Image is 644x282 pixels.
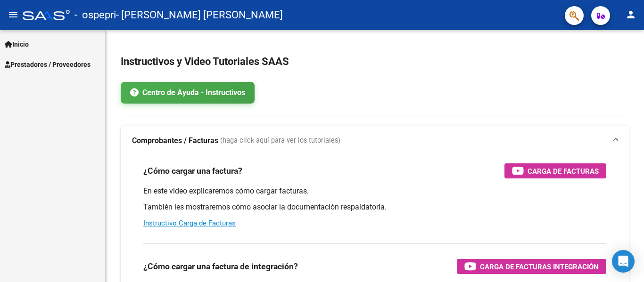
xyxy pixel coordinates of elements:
strong: Comprobantes / Facturas [132,136,218,146]
span: Prestadores / Proveedores [5,59,91,70]
span: (haga click aquí para ver los tutoriales) [220,136,340,146]
button: Carga de Facturas Integración [457,259,606,274]
button: Carga de Facturas [504,163,606,178]
span: Inicio [5,39,29,49]
p: También les mostraremos cómo asociar la documentación respaldatoria. [143,202,606,212]
span: Carga de Facturas Integración [480,261,599,273]
a: Instructivo Carga de Facturas [143,219,236,227]
span: Carga de Facturas [528,165,599,177]
p: En este video explicaremos cómo cargar facturas. [143,186,606,196]
h3: ¿Cómo cargar una factura? [143,164,242,177]
span: - ospepri [74,5,116,25]
mat-expansion-panel-header: Comprobantes / Facturas (haga click aquí para ver los tutoriales) [121,126,629,156]
div: Open Intercom Messenger [612,250,635,273]
span: - [PERSON_NAME] [PERSON_NAME] [116,5,283,25]
h3: ¿Cómo cargar una factura de integración? [143,260,298,273]
mat-icon: menu [8,9,19,20]
mat-icon: person [625,9,636,20]
a: Centro de Ayuda - Instructivos [121,82,255,104]
h2: Instructivos y Video Tutoriales SAAS [121,53,629,71]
